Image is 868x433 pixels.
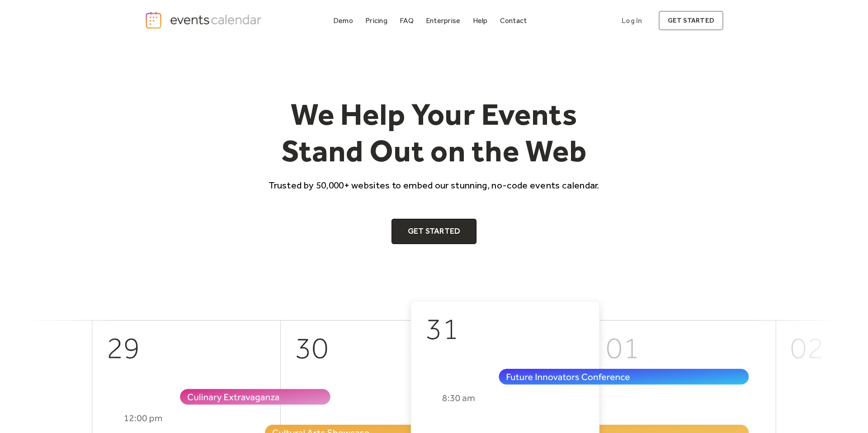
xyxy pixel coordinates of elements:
div: Pricing [365,18,387,23]
div: Help [473,18,488,23]
h1: We Help Your Events Stand Out on the Web [260,96,608,169]
a: Pricing [362,14,391,27]
a: Demo [330,14,357,27]
a: Log In [613,11,651,30]
p: Trusted by 50,000+ websites to embed our stunning, no-code events calendar. [260,179,608,192]
div: Demo [333,18,353,23]
a: get started [659,11,723,30]
div: FAQ [400,18,414,23]
a: Help [469,14,491,27]
a: FAQ [396,14,417,27]
a: Enterprise [422,14,464,27]
div: Enterprise [426,18,460,23]
div: Contact [500,18,527,23]
a: Get Started [392,219,477,244]
a: Contact [496,14,531,27]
